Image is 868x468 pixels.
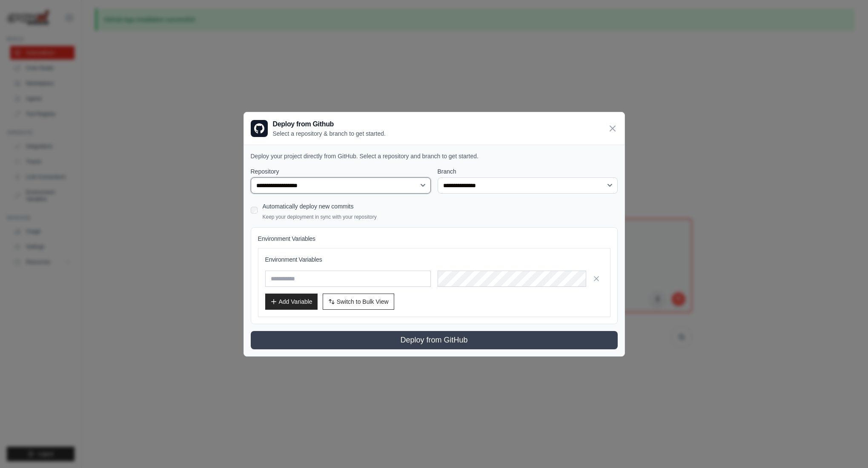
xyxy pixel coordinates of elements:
[263,203,354,210] label: Automatically deploy new commits
[251,167,431,176] label: Repository
[273,129,386,138] p: Select a repository & branch to get started.
[825,427,868,468] iframe: Chat Widget
[251,152,618,160] p: Deploy your project directly from GitHub. Select a repository and branch to get started.
[265,255,603,264] h3: Environment Variables
[263,214,377,220] p: Keep your deployment in sync with your repository
[323,294,394,310] button: Switch to Bulk View
[258,234,610,243] h4: Environment Variables
[265,294,318,310] button: Add Variable
[251,331,618,349] button: Deploy from GitHub
[438,167,618,176] label: Branch
[273,119,386,129] h3: Deploy from Github
[337,297,389,306] span: Switch to Bulk View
